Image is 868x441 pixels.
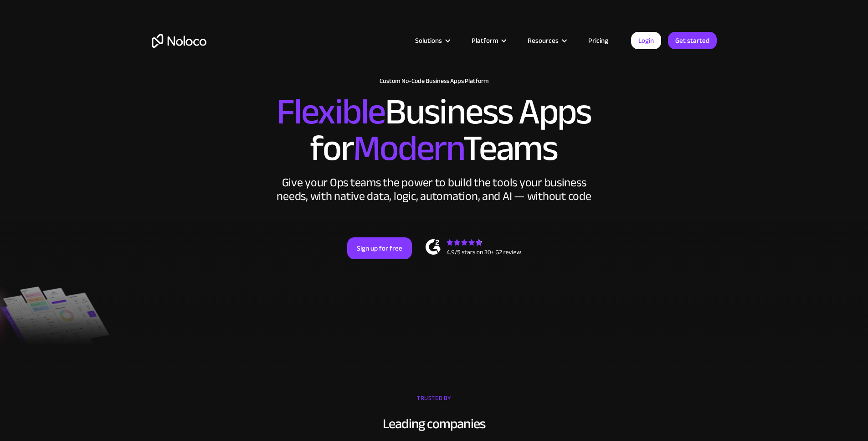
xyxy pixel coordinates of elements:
div: Resources [528,35,559,46]
a: Login [631,32,661,49]
a: home [152,34,206,48]
div: Platform [460,35,516,46]
div: Solutions [404,35,460,46]
div: Resources [516,35,577,46]
a: Get started [668,32,717,49]
a: Sign up for free [347,237,412,259]
div: Solutions [415,35,442,46]
div: Platform [472,35,498,46]
span: Flexible [277,78,385,146]
a: Pricing [577,35,620,46]
span: Modern [353,114,463,182]
div: Give your Ops teams the power to build the tools your business needs, with native data, logic, au... [275,176,594,203]
h2: Business Apps for Teams [152,94,717,167]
